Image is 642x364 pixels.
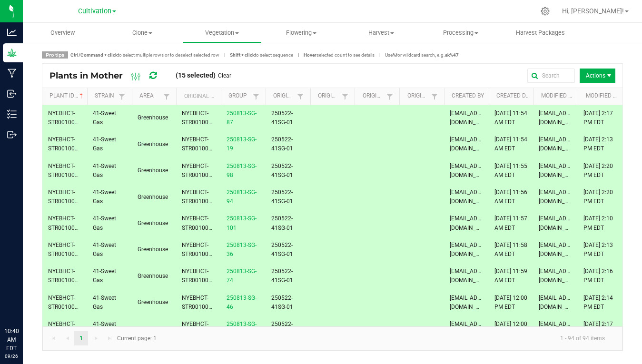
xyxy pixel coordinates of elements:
a: Clone [102,23,182,43]
span: [DATE] 12:00 PM EDT [494,321,527,336]
div: Manage settings [539,7,551,16]
span: Clone [103,29,181,37]
a: 250813-SG-46 [227,295,257,310]
strong: % [393,52,396,58]
strong: Shift + click [230,52,255,58]
span: 250522-41SG-01 [271,110,293,126]
a: Harvest [341,23,421,43]
span: [EMAIL_ADDRESS][DOMAIN_NAME] [539,242,585,257]
a: Origin Package IDSortable [363,92,384,100]
a: 250813-SG-74 [227,268,257,284]
span: [DATE] 2:20 PM EDT [583,189,613,205]
strong: Ctrl/Command + click [70,52,118,58]
span: Greenhouse [138,167,168,174]
span: Greenhouse [138,114,168,121]
span: NYEBHCT-STR00100000274 [182,215,228,231]
span: Flowering [262,29,341,37]
span: NYEBHCT-STR00100000267 [182,189,228,205]
inline-svg: Inventory [7,109,17,119]
inline-svg: Manufacturing [7,69,17,78]
span: [EMAIL_ADDRESS][DOMAIN_NAME] [450,295,496,310]
span: 250522-41SG-01 [271,215,293,231]
span: [DATE] 2:17 PM EDT [583,110,613,126]
a: Plant IDSortable [49,92,83,100]
span: [DATE] 2:20 PM EDT [583,163,613,178]
span: [EMAIL_ADDRESS][DOMAIN_NAME] [539,189,585,205]
span: [EMAIL_ADDRESS][DOMAIN_NAME] [450,136,496,152]
a: Created BySortable [452,92,485,100]
span: 250522-41SG-01 [271,136,293,152]
a: 250813-SG-101 [227,215,257,231]
a: 250813-SG-94 [227,189,257,205]
span: to select sequence [230,52,293,58]
a: Modified BySortable [541,92,574,100]
span: [EMAIL_ADDRESS][DOMAIN_NAME] [450,215,496,231]
a: Vegetation [182,23,262,43]
li: Actions [580,69,615,83]
a: AreaSortable [139,92,161,100]
span: Cultivation [78,7,111,15]
th: Original Plant ID [176,88,221,105]
span: Overview [38,29,88,37]
span: [DATE] 2:13 PM EDT [583,136,613,152]
span: NYEBHCT-STR00100000295 [48,295,95,310]
a: Harvest Packages [501,23,580,43]
span: [DATE] 11:58 AM EDT [494,242,527,257]
span: [DATE] 2:13 PM EDT [583,242,613,257]
span: [EMAIL_ADDRESS][DOMAIN_NAME] [450,189,496,205]
a: Filter [250,90,262,102]
span: Greenhouse [138,325,168,332]
strong: ak%47 [445,52,459,58]
kendo-pager-info: 1 - 94 of 94 items [162,331,612,346]
span: NYEBHCT-STR00100000288 [48,268,95,284]
span: 41-Sweet Gas [93,321,116,336]
a: Page 1 [74,331,88,345]
span: 250522-41SG-01 [271,242,293,257]
span: [EMAIL_ADDRESS][DOMAIN_NAME] [450,163,496,178]
span: 41-Sweet Gas [93,136,116,152]
input: Search [527,69,575,83]
span: 41-Sweet Gas [93,163,116,178]
span: NYEBHCT-STR00100000253 [48,136,95,152]
div: Plants in Mother [49,68,238,84]
a: 250813-SG-87 [227,110,257,126]
span: [DATE] 2:16 PM EDT [583,268,613,284]
strong: Hover [304,52,316,58]
span: 250522-41SG-01 [271,321,293,336]
span: [DATE] 11:54 AM EDT [494,136,527,152]
span: Greenhouse [138,246,168,253]
span: [EMAIL_ADDRESS][DOMAIN_NAME] [539,295,585,310]
a: 250813-SG-36 [227,242,257,257]
p: 09/26 [4,353,19,360]
span: [EMAIL_ADDRESS][DOMAIN_NAME] [539,215,585,231]
span: [DATE] 11:59 AM EDT [494,268,527,284]
a: GroupSortable [228,92,250,100]
span: Harvest Packages [503,29,578,37]
span: 41-Sweet Gas [93,268,116,284]
a: Filter [429,90,440,102]
span: [DATE] 12:00 PM EDT [494,295,527,310]
span: 250522-41SG-01 [271,189,293,205]
inline-svg: Outbound [7,130,17,139]
a: 250813-SG-19 [227,136,257,152]
span: NYEBHCT-STR00100000288 [182,268,228,284]
inline-svg: Grow [7,48,17,58]
a: 250813-SG-82 [227,321,257,336]
a: StrainSortable [95,92,116,100]
span: 250522-41SG-01 [271,295,293,310]
span: | [293,51,304,59]
a: Origin Package Lot NumberSortable [407,92,429,100]
a: Clear [218,72,231,80]
span: NYEBHCT-STR00100000295 [182,295,228,310]
span: [EMAIL_ADDRESS][DOMAIN_NAME] [539,321,585,336]
span: Harvest [342,29,420,37]
span: 41-Sweet Gas [93,215,116,231]
span: [EMAIL_ADDRESS][DOMAIN_NAME] [539,163,585,178]
span: [EMAIL_ADDRESS][DOMAIN_NAME] [450,268,496,284]
span: [DATE] 2:10 PM EDT [583,215,613,231]
span: Greenhouse [138,141,168,148]
span: 41-Sweet Gas [93,242,116,257]
a: Overview [23,23,102,43]
span: [EMAIL_ADDRESS][DOMAIN_NAME] [450,110,496,126]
